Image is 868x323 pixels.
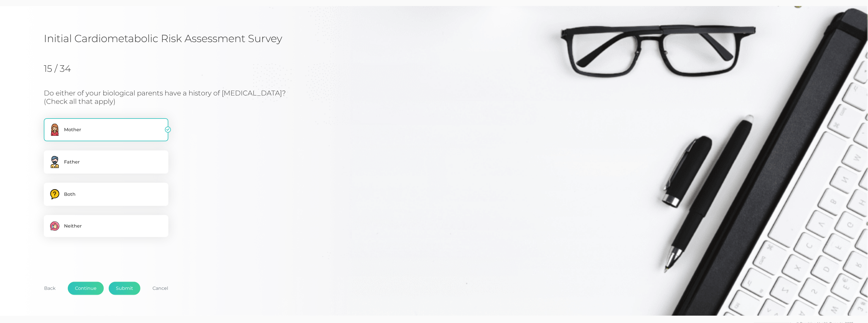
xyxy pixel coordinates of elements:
label: Neither [44,215,168,237]
h1: Initial Cardiometabolic Risk Assessment Survey [44,32,824,45]
button: Back [37,282,63,295]
button: Cancel [145,282,175,295]
label: Mother [44,118,168,141]
label: Both [44,183,168,206]
h3: Do either of your biological parents have a history of [MEDICAL_DATA]? (Check all that apply) [44,89,298,106]
button: Submit [109,282,140,295]
h2: 15 / 34 [44,63,103,74]
label: Father [44,151,168,174]
button: Continue [68,282,104,295]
